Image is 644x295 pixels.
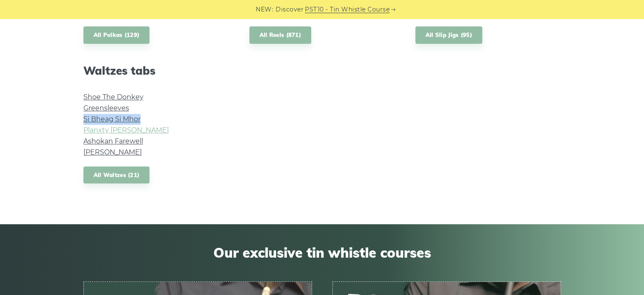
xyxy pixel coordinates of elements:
[276,5,304,14] span: Discover
[83,166,150,184] a: All Waltzes (21)
[83,115,141,123] a: Si­ Bheag Si­ Mhor
[83,104,129,112] a: Greensleeves
[305,5,390,14] a: PST10 - Tin Whistle Course
[83,148,142,156] a: [PERSON_NAME]
[249,26,312,44] a: All Reels (871)
[83,126,169,134] a: Planxty [PERSON_NAME]
[83,244,561,261] span: Our exclusive tin whistle courses
[83,64,229,77] h2: Waltzes tabs
[83,137,143,145] a: Ashokan Farewell
[256,5,273,14] span: NEW:
[415,26,482,44] a: All Slip Jigs (95)
[83,26,150,44] a: All Polkas (129)
[83,93,144,101] a: Shoe The Donkey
